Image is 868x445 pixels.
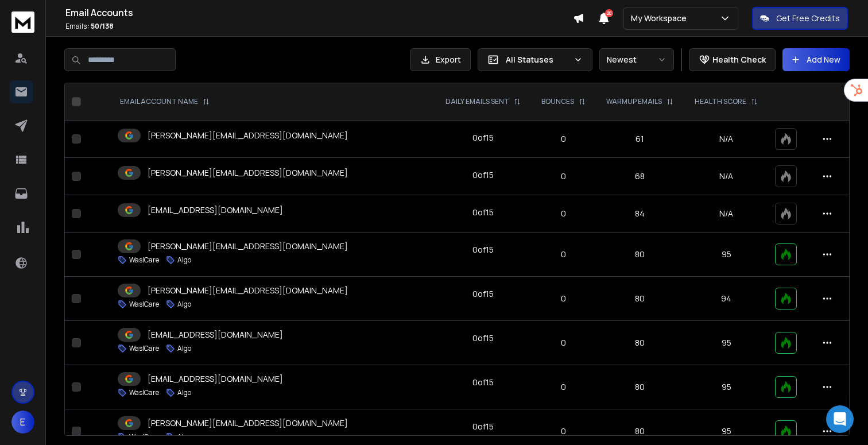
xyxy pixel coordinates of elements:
p: Algo [177,300,191,309]
p: [PERSON_NAME][EMAIL_ADDRESS][DOMAIN_NAME] [148,167,348,179]
td: 95 [684,233,769,277]
p: N/A [691,171,762,182]
p: [EMAIL_ADDRESS][DOMAIN_NAME] [148,329,283,340]
p: [PERSON_NAME][EMAIL_ADDRESS][DOMAIN_NAME] [148,285,348,296]
p: 0 [538,337,589,349]
p: Emails : [65,22,573,31]
button: E [11,411,34,434]
div: 0 of 15 [472,377,494,388]
p: N/A [691,133,762,145]
p: 0 [538,249,589,260]
span: 20 [605,9,613,17]
span: 50 / 138 [91,21,114,31]
p: 0 [538,133,589,145]
p: [PERSON_NAME][EMAIL_ADDRESS][DOMAIN_NAME] [148,417,348,429]
td: 80 [596,233,684,277]
td: 94 [684,277,769,321]
p: 0 [538,208,589,219]
td: 80 [596,321,684,365]
p: Algo [177,388,191,397]
td: 95 [684,321,769,365]
div: 0 of 15 [472,332,494,344]
p: Algo [177,344,191,353]
p: N/A [691,208,762,219]
div: 0 of 15 [472,132,494,144]
div: 0 of 15 [472,169,494,181]
p: WARMUP EMAILS [606,97,662,106]
p: Algo [177,432,191,442]
p: Get Free Credits [776,13,840,24]
p: 0 [538,425,589,437]
td: 68 [596,158,684,195]
td: 95 [684,365,769,409]
p: WaslCare [129,256,159,265]
td: 84 [596,195,684,233]
p: WaslCare [129,388,159,397]
p: [EMAIL_ADDRESS][DOMAIN_NAME] [148,204,283,216]
p: Health Check [712,54,766,65]
button: Health Check [689,48,776,71]
p: WaslCare [129,344,159,353]
button: Export [410,48,471,71]
p: DAILY EMAILS SENT [445,97,509,106]
div: Open Intercom Messenger [826,405,854,433]
button: Get Free Credits [752,7,848,30]
p: My Workspace [631,13,691,24]
p: All Statuses [506,54,569,65]
button: Add New [782,48,850,71]
div: 0 of 15 [472,207,494,218]
p: [PERSON_NAME][EMAIL_ADDRESS][DOMAIN_NAME] [148,130,348,141]
div: 0 of 15 [472,244,494,256]
p: [EMAIL_ADDRESS][DOMAIN_NAME] [148,373,283,385]
button: Newest [599,48,674,71]
p: Algo [177,256,191,265]
td: 80 [596,277,684,321]
div: 0 of 15 [472,421,494,432]
img: logo [11,11,34,33]
p: 0 [538,171,589,182]
p: BOUNCES [541,97,574,106]
p: WaslCare [129,300,159,309]
p: WaslCare [129,432,159,442]
td: 61 [596,121,684,158]
div: 0 of 15 [472,288,494,300]
td: 80 [596,365,684,409]
p: 0 [538,381,589,393]
h1: Email Accounts [65,6,573,20]
div: EMAIL ACCOUNT NAME [120,97,210,106]
p: [PERSON_NAME][EMAIL_ADDRESS][DOMAIN_NAME] [148,241,348,252]
p: 0 [538,293,589,304]
p: HEALTH SCORE [695,97,746,106]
